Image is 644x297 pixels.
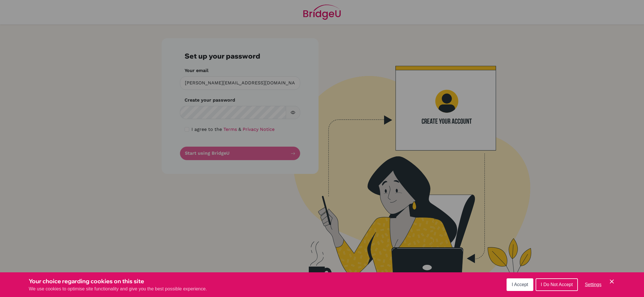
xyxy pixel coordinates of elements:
button: Save and close [608,278,615,285]
button: Settings [580,279,606,290]
h3: Your choice regarding cookies on this site [29,277,207,286]
button: I Accept [507,278,533,291]
span: Settings [585,282,601,287]
p: We use cookies to optimise site functionality and give you the best possible experience. [29,286,207,292]
span: I Do Not Accept [541,282,573,287]
span: I Accept [512,282,528,287]
button: I Do Not Accept [536,278,578,291]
